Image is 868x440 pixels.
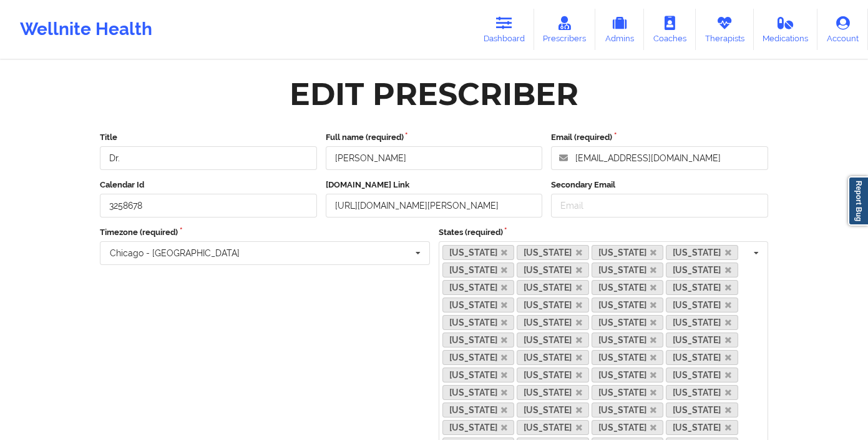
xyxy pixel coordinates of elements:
[666,332,738,347] a: [US_STATE]
[442,315,515,330] a: [US_STATE]
[442,297,515,312] a: [US_STATE]
[442,332,515,347] a: [US_STATE]
[326,131,543,144] label: Full name (required)
[442,367,515,382] a: [US_STATE]
[666,350,738,365] a: [US_STATE]
[439,226,769,239] label: States (required)
[474,9,534,50] a: Dashboard
[848,176,868,226] a: Report Bug
[551,146,768,170] input: Email address
[290,74,578,114] div: Edit Prescriber
[110,249,240,257] div: Chicago - [GEOGRAPHIC_DATA]
[666,367,738,382] a: [US_STATE]
[644,9,696,50] a: Coaches
[592,315,664,330] a: [US_STATE]
[517,420,589,435] a: [US_STATE]
[595,9,644,50] a: Admins
[517,262,589,277] a: [US_STATE]
[517,402,589,417] a: [US_STATE]
[442,262,515,277] a: [US_STATE]
[592,420,664,435] a: [US_STATE]
[442,420,515,435] a: [US_STATE]
[100,226,430,239] label: Timezone (required)
[666,385,738,400] a: [US_STATE]
[817,9,868,50] a: Account
[551,179,768,191] label: Secondary Email
[666,280,738,295] a: [US_STATE]
[326,179,543,191] label: [DOMAIN_NAME] Link
[754,9,818,50] a: Medications
[442,280,515,295] a: [US_STATE]
[517,332,589,347] a: [US_STATE]
[442,385,515,400] a: [US_STATE]
[666,315,738,330] a: [US_STATE]
[100,146,317,170] input: Title
[666,420,738,435] a: [US_STATE]
[442,350,515,365] a: [US_STATE]
[666,262,738,277] a: [US_STATE]
[517,297,589,312] a: [US_STATE]
[666,245,738,260] a: [US_STATE]
[592,402,664,417] a: [US_STATE]
[592,367,664,382] a: [US_STATE]
[696,9,754,50] a: Therapists
[517,280,589,295] a: [US_STATE]
[326,146,543,170] input: Full name
[517,385,589,400] a: [US_STATE]
[666,297,738,312] a: [US_STATE]
[517,350,589,365] a: [US_STATE]
[592,332,664,347] a: [US_STATE]
[534,9,596,50] a: Prescribers
[517,245,589,260] a: [US_STATE]
[517,315,589,330] a: [US_STATE]
[442,402,515,417] a: [US_STATE]
[592,262,664,277] a: [US_STATE]
[592,245,664,260] a: [US_STATE]
[100,194,317,217] input: Calendar Id
[592,385,664,400] a: [US_STATE]
[551,131,768,144] label: Email (required)
[442,245,515,260] a: [US_STATE]
[592,297,664,312] a: [US_STATE]
[517,367,589,382] a: [US_STATE]
[551,194,768,217] input: Email
[100,179,317,191] label: Calendar Id
[666,402,738,417] a: [US_STATE]
[592,350,664,365] a: [US_STATE]
[100,131,317,144] label: Title
[592,280,664,295] a: [US_STATE]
